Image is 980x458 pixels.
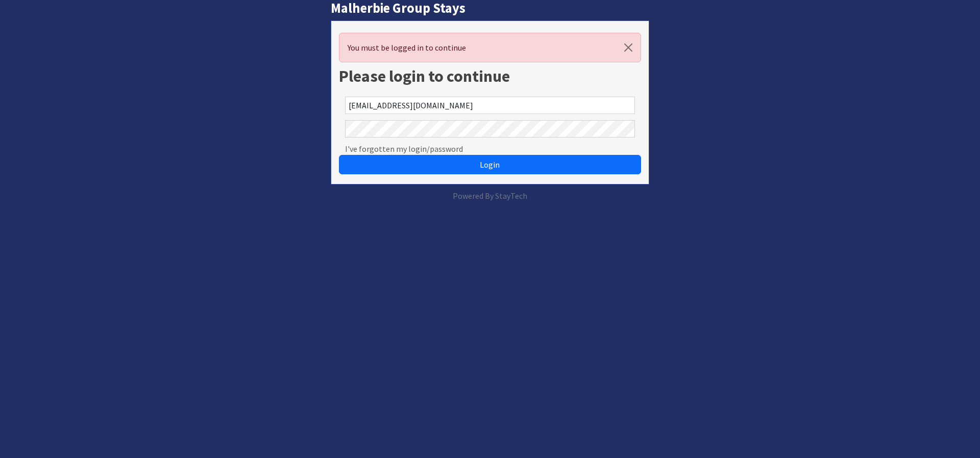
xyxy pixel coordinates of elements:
span: Login [480,159,500,170]
h1: Please login to continue [339,66,641,86]
button: Login [339,155,641,174]
input: Email [345,97,635,114]
a: I've forgotten my login/password [345,143,463,155]
div: You must be logged in to continue [339,33,641,62]
p: Powered By StayTech [331,190,649,202]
